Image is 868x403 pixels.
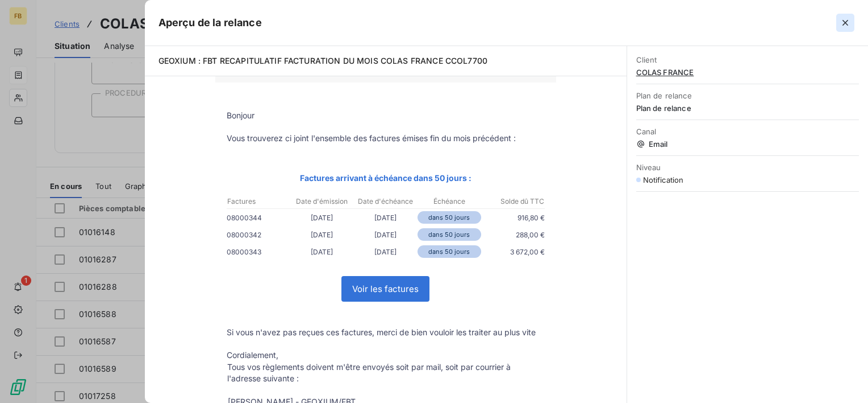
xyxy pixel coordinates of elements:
[636,68,859,77] span: COLAS FRANCE
[418,245,481,258] p: dans 50 jours
[227,133,545,144] p: Vous trouverez ci joint l'ensemble des factures émises fin du mois précédent :
[227,110,545,121] p: Bonjour
[636,104,859,113] span: Plan de relance
[418,211,481,224] p: dans 50 jours
[354,196,417,207] p: Date d'échéance
[290,246,354,258] p: [DATE]
[227,229,290,241] p: 08000342
[291,196,353,207] p: Date d'émission
[481,212,545,224] p: 916,80 €
[227,196,290,207] p: Factures
[290,229,354,241] p: [DATE]
[482,196,544,207] p: Solde dû TTC
[354,246,418,258] p: [DATE]
[481,229,545,241] p: 288,00 €
[636,163,859,172] span: Niveau
[227,327,545,338] p: Si vous n'avez pas reçues ces factures, merci de bien vouloir les traiter au plus vite
[227,212,290,224] p: 08000344
[636,127,859,136] span: Canal
[636,55,859,64] span: Client
[829,364,857,392] iframe: Intercom live chat
[354,229,418,241] p: [DATE]
[342,277,429,301] a: Voir les factures
[418,196,481,207] p: Échéance
[158,15,262,31] h5: Aperçu de la relance
[418,228,481,241] p: dans 50 jours
[481,246,545,258] p: 3 672,00 €
[158,56,487,65] span: GEOXIUM : FBT RECAPITULATIF FACTURATION DU MOIS COLAS FRANCE CCOL7700
[636,139,859,149] span: Email
[227,246,290,258] p: 08000343
[643,175,684,184] span: Notification
[290,212,354,224] p: [DATE]
[227,349,545,361] p: Cordialement,
[227,171,545,184] p: Factures arrivant à échéance dans 50 jours :
[354,212,418,224] p: [DATE]
[636,91,859,100] span: Plan de relance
